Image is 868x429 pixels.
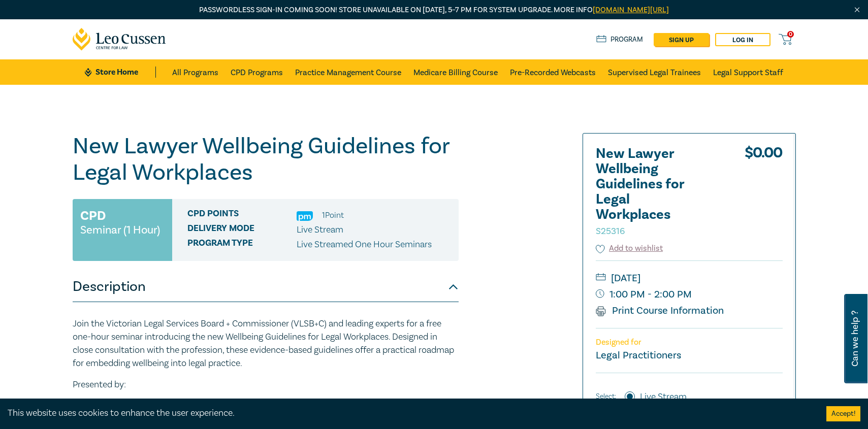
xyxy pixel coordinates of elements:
[80,225,160,235] small: Seminar (1 Hour)
[640,390,687,404] label: Live Stream
[596,286,783,303] small: 1:00 PM - 2:00 PM
[596,304,724,317] a: Print Course Information
[187,238,297,251] span: Program type
[596,270,783,286] small: [DATE]
[297,238,432,251] p: Live Streamed One Hour Seminars
[231,59,283,85] a: CPD Programs
[596,349,681,362] small: Legal Practitioners
[187,209,297,222] span: CPD Points
[413,59,498,85] a: Medicare Billing Course
[596,146,708,238] h2: New Lawyer Wellbeing Guidelines for Legal Workplaces
[73,133,459,186] h1: New Lawyer Wellbeing Guidelines for Legal Workplaces
[322,209,344,222] li: 1 Point
[596,225,625,237] small: S25316
[187,223,297,237] span: Delivery Mode
[596,391,616,402] span: Select:
[853,6,861,14] img: Close
[73,272,459,302] button: Description
[596,338,783,347] p: Designed for
[596,34,644,45] a: Program
[172,59,218,85] a: All Programs
[608,59,701,85] a: Supervised Legal Trainees
[596,243,663,254] button: Add to wishlist
[80,207,106,225] h3: CPD
[713,59,783,85] a: Legal Support Staff
[850,300,860,377] span: Can we help ?
[73,317,459,370] p: Join the Victorian Legal Services Board + Commissioner (VLSB+C) and leading experts for a free on...
[510,59,596,85] a: Pre-Recorded Webcasts
[593,5,669,15] a: [DOMAIN_NAME][URL]
[654,33,709,46] a: sign up
[73,378,459,391] p: Presented by:
[297,224,343,236] span: Live Stream
[85,67,155,78] a: Store Home
[73,5,796,16] p: Passwordless sign-in coming soon! Store unavailable on [DATE], 5–7 PM for system upgrade. More info
[715,33,770,46] a: Log in
[787,31,794,38] span: 0
[745,146,783,243] div: $ 0.00
[295,59,401,85] a: Practice Management Course
[297,211,313,221] img: Practice Management & Business Skills
[826,406,860,421] button: Accept cookies
[8,407,811,420] div: This website uses cookies to enhance the user experience.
